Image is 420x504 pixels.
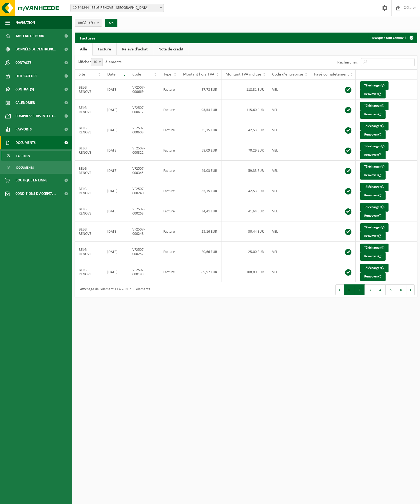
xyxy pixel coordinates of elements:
[105,19,117,27] button: OK
[75,19,102,27] button: Site(s)(5/5)
[183,72,214,77] span: Montant hors TVA
[360,110,386,119] button: Renvoyer
[15,56,31,69] span: Contacts
[75,43,92,55] a: Alle
[221,120,268,140] td: 42,53 EUR
[268,201,310,221] td: VEL
[159,201,179,221] td: Facture
[268,140,310,161] td: VEL
[268,100,310,120] td: VEL
[179,80,221,100] td: 97,78 EUR
[15,96,35,109] span: Calendrier
[360,212,386,220] button: Renvoyer
[360,264,389,272] a: Télécharger
[163,72,171,77] span: Type
[128,100,159,120] td: VF2507-000612
[128,242,159,262] td: VF2507-000252
[360,183,389,191] a: Télécharger
[71,4,164,12] span: 10-949844 - BELG RENOVE - WATERLOO
[103,242,128,262] td: [DATE]
[159,221,179,242] td: Facture
[117,43,153,55] a: Relevé d'achat
[103,161,128,181] td: [DATE]
[128,120,159,140] td: VF2507-000608
[16,162,34,173] span: Documents
[179,221,221,242] td: 25,16 EUR
[221,100,268,120] td: 115,60 EUR
[75,181,103,201] td: BELG RENOVE
[221,140,268,161] td: 70,29 EUR
[225,72,261,77] span: Montant TVA incluse
[91,58,102,66] span: 10
[396,284,406,295] button: 6
[344,284,354,295] button: 1
[103,100,128,120] td: [DATE]
[16,151,30,161] span: Factures
[360,151,386,159] button: Renvoyer
[179,242,221,262] td: 20,66 EUR
[128,161,159,181] td: VF2507-000345
[153,43,189,55] a: Note de crédit
[128,262,159,282] td: VF2507-000189
[337,60,358,65] label: Rechercher:
[15,16,35,29] span: Navigation
[159,161,179,181] td: Facture
[77,285,150,295] div: Affichage de l'élément 11 à 20 sur 55 éléments
[75,140,103,161] td: BELG RENOVE
[75,201,103,221] td: BELG RENOVE
[77,60,121,64] label: Afficher éléments
[159,140,179,161] td: Facture
[368,33,417,43] button: Marquer tout comme lu
[406,284,415,295] button: Next
[386,284,396,295] button: 5
[103,120,128,140] td: [DATE]
[314,72,349,77] span: Payé complètement
[360,203,389,212] a: Télécharger
[221,181,268,201] td: 42,53 EUR
[360,191,386,200] button: Renvoyer
[179,181,221,201] td: 35,15 EUR
[360,81,389,90] a: Télécharger
[354,284,365,295] button: 2
[268,80,310,100] td: VEL
[221,242,268,262] td: 25,00 EUR
[159,181,179,201] td: Facture
[103,201,128,221] td: [DATE]
[272,72,303,77] span: Code d'entreprise
[221,221,268,242] td: 30,44 EUR
[179,140,221,161] td: 58,09 EUR
[15,136,36,149] span: Documents
[15,69,37,83] span: Utilisateurs
[15,29,44,43] span: Tableau de bord
[128,201,159,221] td: VF2507-000268
[268,262,310,282] td: VEL
[360,162,389,171] a: Télécharger
[103,181,128,201] td: [DATE]
[128,221,159,242] td: VF2507-000248
[88,21,95,25] count: (5/5)
[15,43,56,56] span: Données de l'entrepr...
[75,100,103,120] td: BELG RENOVE
[268,181,310,201] td: VEL
[75,120,103,140] td: BELG RENOVE
[221,80,268,100] td: 118,31 EUR
[132,72,141,77] span: Code
[1,162,71,172] a: Documents
[107,72,116,77] span: Date
[79,72,85,77] span: Site
[360,130,386,139] button: Renvoyer
[103,221,128,242] td: [DATE]
[159,120,179,140] td: Facture
[268,221,310,242] td: VEL
[375,284,386,295] button: 4
[159,262,179,282] td: Facture
[15,109,56,123] span: Compresseurs intelli...
[221,161,268,181] td: 59,33 EUR
[360,142,389,151] a: Télécharger
[360,272,386,281] button: Renvoyer
[179,100,221,120] td: 95,54 EUR
[75,242,103,262] td: BELG RENOVE
[179,120,221,140] td: 35,15 EUR
[103,262,128,282] td: [DATE]
[91,58,103,66] span: 10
